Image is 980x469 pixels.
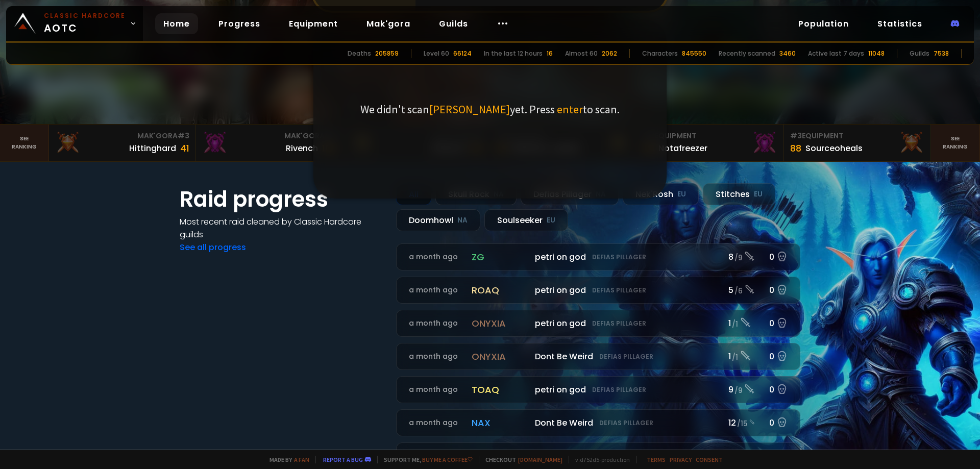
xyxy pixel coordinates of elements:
[396,343,800,370] a: a month agoonyxiaDont Be WeirdDefias Pillager1 /10
[457,215,468,226] small: NA
[784,125,931,161] a: #3Equipment88Sourceoheals
[934,49,949,58] div: 7538
[180,215,384,241] h4: Most recent raid cleaned by Classic Hardcore guilds
[703,183,775,205] div: Stitches
[358,13,419,34] a: Mak'gora
[931,125,980,161] a: Seeranking
[202,131,336,141] div: Mak'Gora
[180,241,246,253] a: See all progress
[396,376,800,403] a: a month agotoaqpetri on godDefias Pillager9 /90
[360,102,620,116] p: We didn't scan yet. Press to scan.
[790,131,802,141] span: # 3
[643,131,777,141] div: Equipment
[294,456,309,463] a: a fan
[518,456,562,463] a: [DOMAIN_NAME]
[790,131,924,141] div: Equipment
[647,456,666,463] a: Terms
[623,183,699,205] div: Nek'Rosh
[557,102,583,116] span: enter
[396,243,800,270] a: a month agozgpetri on godDefias Pillager8 /90
[547,49,553,58] div: 16
[547,215,555,226] small: EU
[779,49,796,58] div: 3460
[180,141,189,155] div: 41
[396,409,800,436] a: a month agonaxDont Be WeirdDefias Pillager12 /150
[210,13,268,34] a: Progress
[808,49,864,58] div: Active last 7 days
[682,49,706,58] div: 845550
[422,456,473,463] a: Buy me a coffee
[429,102,510,116] span: [PERSON_NAME]
[910,49,929,58] div: Guilds
[44,11,126,36] span: AOTC
[637,125,784,161] a: #2Equipment88Notafreezer
[484,49,543,58] div: In the last 12 hours
[868,49,885,58] div: 11048
[396,310,800,337] a: a month agoonyxiapetri on godDefias Pillager1 /10
[790,141,801,155] div: 88
[805,142,863,155] div: Sourceoheals
[178,131,189,141] span: # 3
[670,456,692,463] a: Privacy
[790,13,857,34] a: Population
[696,456,723,463] a: Consent
[431,13,476,34] a: Guilds
[479,456,562,463] span: Checkout
[281,13,346,34] a: Equipment
[642,49,678,58] div: Characters
[565,49,598,58] div: Almost 60
[6,6,143,41] a: Classic HardcoreAOTC
[155,13,198,34] a: Home
[180,183,384,215] h1: Raid progress
[602,49,617,58] div: 2062
[377,456,473,463] span: Support me,
[396,209,480,231] div: Doomhowl
[129,142,176,155] div: Hittinghard
[323,456,363,463] a: Report a bug
[49,125,196,161] a: Mak'Gora#3Hittinghard41
[375,49,399,58] div: 205859
[719,49,775,58] div: Recently scanned
[44,11,126,20] small: Classic Hardcore
[869,13,930,34] a: Statistics
[569,456,630,463] span: v. d752d5 - production
[453,49,472,58] div: 66124
[55,131,189,141] div: Mak'Gora
[348,49,371,58] div: Deaths
[396,277,800,304] a: a month agoroaqpetri on godDefias Pillager5 /60
[754,189,763,200] small: EU
[677,189,686,200] small: EU
[286,142,318,155] div: Rivench
[263,456,309,463] span: Made by
[658,142,707,155] div: Notafreezer
[484,209,568,231] div: Soulseeker
[196,125,343,161] a: Mak'Gora#2Rivench100
[424,49,449,58] div: Level 60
